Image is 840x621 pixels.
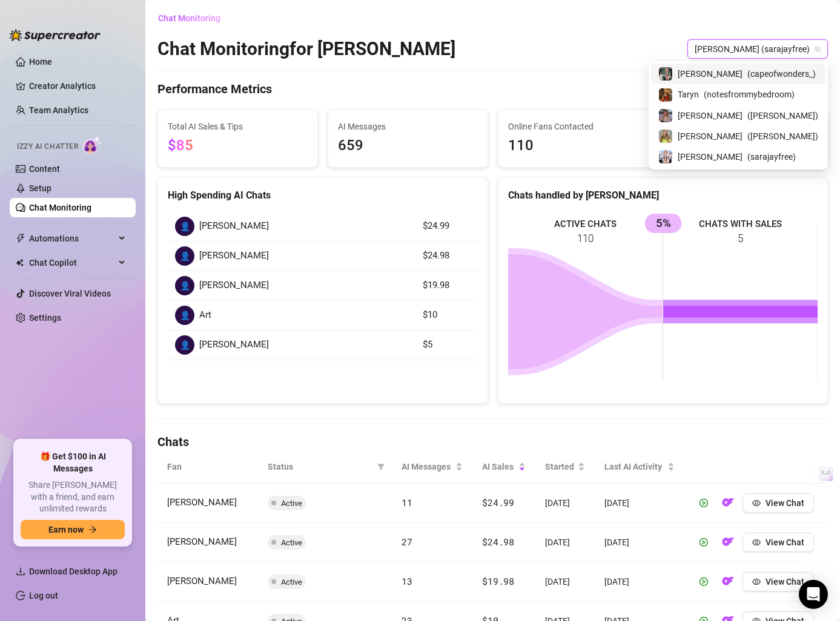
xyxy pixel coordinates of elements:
[595,562,684,602] td: [DATE]
[338,134,478,157] span: 659
[338,120,478,133] span: AI Messages
[157,38,455,61] h2: Chat Monitoring for [PERSON_NAME]
[29,76,126,96] a: Creator Analytics
[402,575,412,587] span: 13
[535,562,595,602] td: [DATE]
[199,338,269,352] span: [PERSON_NAME]
[402,536,412,548] span: 27
[175,246,194,266] div: 👤
[157,450,258,484] th: Fan
[423,278,470,293] article: $19.98
[718,579,738,589] a: OF
[423,338,470,352] article: $5
[799,580,828,609] div: Open Intercom Messenger
[595,484,684,523] td: [DATE]
[281,499,302,508] span: Active
[595,450,684,484] th: Last AI Activity
[722,496,734,508] img: OF
[157,8,230,28] button: Chat Monitoring
[695,40,821,58] span: Sara (sarajayfree)
[392,450,472,484] th: AI Messages
[482,575,514,587] span: $19.98
[199,278,269,293] span: [PERSON_NAME]
[29,591,58,600] a: Log out
[742,533,814,552] button: View Chat
[29,229,115,248] span: Automations
[722,575,734,587] img: OF
[766,498,804,508] span: View Chat
[718,493,738,513] button: OF
[199,249,269,263] span: [PERSON_NAME]
[535,523,595,562] td: [DATE]
[722,536,734,548] img: OF
[175,276,194,295] div: 👤
[168,137,193,154] span: $85
[482,536,514,548] span: $24.98
[175,306,194,325] div: 👤
[167,576,237,586] span: [PERSON_NAME]
[375,458,387,476] span: filter
[423,219,470,234] article: $24.99
[508,188,818,203] div: Chats handled by [PERSON_NAME]
[545,460,576,473] span: Started
[508,120,648,133] span: Online Fans Contacted
[157,433,828,450] h4: Chats
[21,479,125,515] span: Share [PERSON_NAME] with a friend, and earn unlimited rewards
[604,460,664,473] span: Last AI Activity
[718,540,738,550] a: OF
[29,567,117,576] span: Download Desktop App
[16,234,25,243] span: thunderbolt
[175,217,194,236] div: 👤
[29,57,52,67] a: Home
[281,577,302,586] span: Active
[742,572,814,591] button: View Chat
[535,450,595,484] th: Started
[718,572,738,591] button: OF
[21,520,125,539] button: Earn nowarrow-right
[29,253,115,272] span: Chat Copilot
[814,87,821,94] span: calendar
[678,134,818,157] span: 110
[402,460,453,473] span: AI Messages
[423,249,470,263] article: $24.98
[752,499,761,507] span: eye
[29,203,91,212] a: Chat Monitoring
[678,120,818,133] span: Active Chats
[83,136,102,154] img: AI Chatter
[508,134,648,157] span: 110
[21,451,125,475] span: 🎁 Get $100 in AI Messages
[168,120,308,133] span: Total AI Sales & Tips
[29,313,61,323] a: Settings
[472,450,535,484] th: AI Sales
[29,183,51,193] a: Setup
[752,538,761,547] span: eye
[158,13,220,23] span: Chat Monitoring
[402,496,412,508] span: 11
[752,577,761,586] span: eye
[482,496,514,508] span: $24.99
[766,537,804,547] span: View Chat
[742,493,814,513] button: View Chat
[175,335,194,355] div: 👤
[48,525,84,534] span: Earn now
[17,141,78,153] span: Izzy AI Chatter
[423,308,470,323] article: $10
[167,536,237,547] span: [PERSON_NAME]
[16,258,24,267] img: Chat Copilot
[10,29,101,41] img: logo-BBDzfeDw.svg
[718,501,738,510] a: OF
[29,289,111,298] a: Discover Viral Videos
[199,219,269,234] span: [PERSON_NAME]
[535,484,595,523] td: [DATE]
[88,525,97,534] span: arrow-right
[29,164,60,174] a: Content
[482,460,515,473] span: AI Sales
[718,533,738,552] button: OF
[377,463,385,470] span: filter
[167,497,237,508] span: [PERSON_NAME]
[595,523,684,562] td: [DATE]
[199,308,211,323] span: Art
[268,460,372,473] span: Status
[281,538,302,547] span: Active
[16,567,25,576] span: download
